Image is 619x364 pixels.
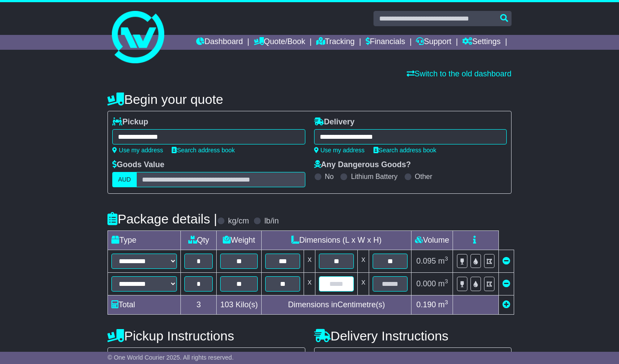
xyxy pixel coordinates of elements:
h4: Package details | [107,212,217,226]
a: Tracking [316,35,355,50]
label: kg/cm [228,216,249,226]
label: Goods Value [112,160,164,170]
sup: 3 [445,255,448,262]
label: lb/in [264,216,279,226]
h4: Pickup Instructions [107,329,305,343]
label: Any Dangerous Goods? [314,160,411,170]
span: 0.095 [416,257,436,265]
label: Lithium Battery [351,172,398,181]
a: Support [416,35,451,50]
label: AUD [112,172,137,187]
label: Pickup [112,117,148,127]
a: Remove this item [502,279,510,288]
td: Volume [412,231,453,250]
span: m [438,300,448,309]
a: Remove this item [502,257,510,265]
td: x [304,273,315,295]
td: Weight [217,231,262,250]
td: Qty [181,231,217,250]
sup: 3 [445,278,448,285]
a: Search address book [172,147,235,154]
td: Dimensions (L x W x H) [262,231,412,250]
a: Settings [462,35,501,50]
span: 103 [220,300,233,309]
h4: Begin your quote [107,92,512,106]
span: 0.190 [416,300,436,309]
label: Other [415,172,432,181]
td: Kilo(s) [217,295,262,315]
td: 3 [181,295,217,315]
a: Search address book [373,147,436,154]
td: Type [108,231,181,250]
sup: 3 [445,299,448,306]
a: Quote/Book [254,35,305,50]
td: Total [108,295,181,315]
a: Financials [366,35,405,50]
td: Dimensions in Centimetre(s) [262,295,412,315]
label: No [325,172,334,181]
td: x [358,273,369,295]
a: Add new item [502,300,510,309]
label: Delivery [314,117,355,127]
a: Dashboard [196,35,243,50]
a: Use my address [112,147,163,154]
td: x [358,250,369,273]
a: Use my address [314,147,365,154]
span: m [438,257,448,265]
span: © One World Courier 2025. All rights reserved. [107,354,234,361]
h4: Delivery Instructions [314,329,512,343]
span: 0.000 [416,279,436,288]
span: m [438,279,448,288]
a: Switch to the old dashboard [407,69,512,78]
td: x [304,250,315,273]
